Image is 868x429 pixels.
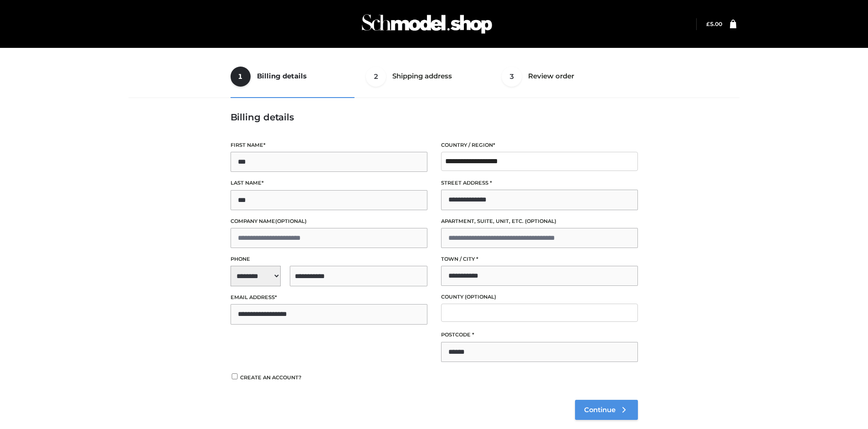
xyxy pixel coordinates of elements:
bdi: 5.00 [706,21,722,27]
label: Company name [231,217,427,226]
span: (optional) [275,218,307,224]
label: Country / Region [441,141,638,150]
input: Create an account? [231,373,239,379]
label: Last name [231,179,427,187]
a: Continue [575,400,638,420]
label: First name [231,141,427,150]
label: Phone [231,255,427,264]
span: Create an account? [240,374,302,381]
img: Schmodel Admin 964 [359,6,495,42]
a: £5.00 [706,21,722,27]
label: Postcode [441,331,638,339]
label: Email address [231,293,427,302]
span: (optional) [525,218,556,224]
label: Apartment, suite, unit, etc. [441,217,638,226]
h3: Billing details [231,112,638,123]
span: £ [706,21,710,27]
label: County [441,293,638,301]
span: (optional) [465,294,496,300]
label: Street address [441,179,638,187]
label: Town / City [441,255,638,264]
span: Continue [584,406,616,414]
